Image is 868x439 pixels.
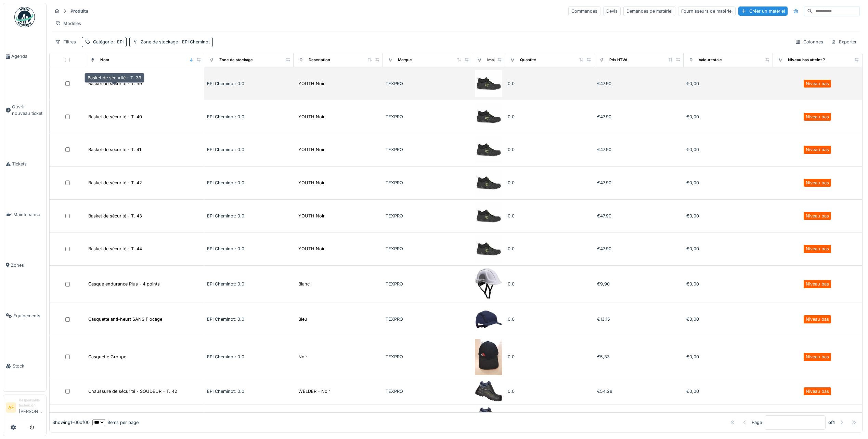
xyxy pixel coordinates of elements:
span: Maintenance [13,211,43,218]
div: Niveau bas [806,179,829,186]
div: €0,00 [686,388,770,395]
li: [PERSON_NAME] [19,398,43,417]
a: Zones [3,240,46,291]
div: Valeur totale [699,57,722,63]
div: TEXPRO [386,245,469,252]
strong: Produits [68,8,91,14]
div: Bleu [298,316,307,322]
div: Niveau bas [806,281,829,287]
span: EPI Cheminot: 0.0 [207,389,244,394]
div: €47,90 [597,179,681,186]
span: Tickets [12,161,43,167]
div: €54,28 [597,388,681,395]
div: YOUTH Noir [298,146,325,153]
div: Demandes de matériel [623,6,675,16]
div: TEXPRO [386,213,469,219]
div: €47,90 [597,213,681,219]
div: Nom [100,57,109,63]
div: Basket de sécurité - T. 40 [88,114,142,120]
span: EPI Cheminot: 0.0 [207,317,244,322]
div: Page [752,420,762,426]
div: €13,15 [597,316,681,322]
span: Équipements [13,312,43,319]
div: TEXPRO [386,146,469,153]
div: Marque [398,57,412,63]
div: 0.0 [508,146,592,153]
div: 0.0 [508,80,592,87]
div: TEXPRO [386,388,469,395]
a: Ouvrir nouveau ticket [3,82,46,139]
div: Fournisseurs de matériel [678,6,736,16]
img: Basket de sécurité - T. 44 [475,235,502,263]
div: €0,00 [686,281,770,287]
div: Niveau bas [806,80,829,87]
div: Niveau bas [806,114,829,120]
span: Stock [13,363,43,369]
div: €0,00 [686,354,770,360]
img: Basket de sécurité - T. 41 [475,136,502,163]
div: €0,00 [686,114,770,120]
div: TEXPRO [386,179,469,186]
div: Colonnes [792,37,826,47]
li: AF [6,402,16,413]
div: Image [487,57,498,63]
div: TEXPRO [386,316,469,322]
img: Casque endurance Plus - 4 points [475,268,502,300]
span: EPI Cheminot: 0.0 [207,81,244,86]
div: 0.0 [508,245,592,252]
div: items per page [92,420,139,426]
div: €0,00 [686,213,770,219]
div: €47,90 [597,80,681,87]
div: Filtres [52,37,79,47]
div: Description [309,57,330,63]
div: Niveau bas [806,213,829,219]
div: Basket de sécurité - T. 39 [85,73,144,83]
div: 0.0 [508,213,592,219]
div: €0,00 [686,80,770,87]
img: Chaussure de sécurité - SOUDEUR - T. 43 [475,407,502,428]
img: Basket de sécurité - T. 42 [475,169,502,197]
div: YOUTH Noir [298,179,325,186]
span: EPI Cheminot: 0.0 [207,246,244,251]
div: €0,00 [686,316,770,322]
div: Niveau bas [806,316,829,322]
span: EPI Cheminot: 0.0 [207,114,244,119]
div: Niveau bas [806,388,829,395]
div: Exporter [828,37,860,47]
div: TEXPRO [386,354,469,360]
span: Ouvrir nouveau ticket [12,104,43,117]
div: Zone de stockage [141,39,210,45]
div: TEXPRO [386,114,469,120]
div: Commandes [568,6,600,16]
div: Casquette Groupe [88,354,126,360]
div: Showing 1 - 60 of 60 [52,420,90,426]
div: Modèles [52,18,84,28]
div: Blanc [298,281,310,287]
div: Casque endurance Plus - 4 points [88,281,160,287]
div: 0.0 [508,281,592,287]
div: Niveau bas atteint ? [788,57,825,63]
div: €47,90 [597,245,681,252]
div: €47,90 [597,146,681,153]
div: Chaussure de sécurité - SOUDEUR - T. 42 [88,388,177,395]
div: Zone de stockage [219,57,253,63]
div: Basket de sécurité - T. 44 [88,245,142,252]
img: Basket de sécurité - T. 40 [475,103,502,130]
strong: of 1 [828,420,835,426]
div: 0.0 [508,316,592,322]
div: YOUTH Noir [298,80,325,87]
span: EPI Cheminot: 0.0 [207,354,244,359]
img: Basket de sécurité - T. 39 [475,70,502,97]
span: Agenda [11,53,43,59]
div: Niveau bas [806,245,829,252]
span: Zones [11,262,43,268]
div: €47,90 [597,114,681,120]
div: Basket de sécurité - T. 42 [88,179,142,186]
div: €5,33 [597,354,681,360]
div: 0.0 [508,388,592,395]
div: TEXPRO [386,80,469,87]
div: 0.0 [508,179,592,186]
a: Tickets [3,139,46,189]
a: Maintenance [3,189,46,240]
div: €0,00 [686,146,770,153]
